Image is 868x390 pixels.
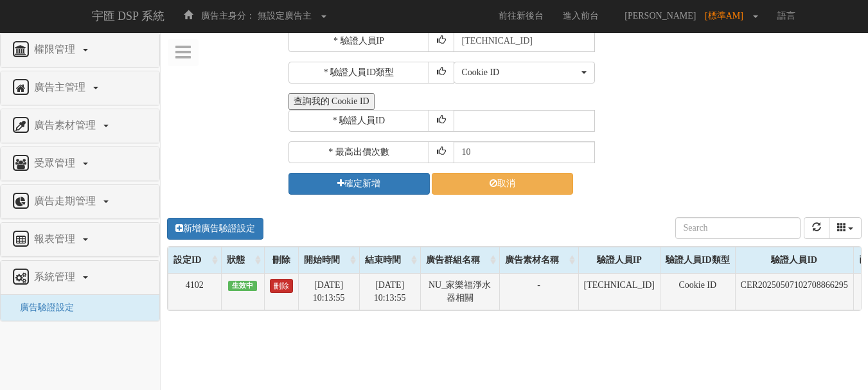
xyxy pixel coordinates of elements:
[454,62,595,84] button: Cookie ID
[10,78,150,98] a: 廣告主管理
[288,173,430,195] button: 確定新增
[10,40,150,60] a: 權限管理
[360,247,420,273] div: 結束時間
[10,154,150,174] a: 受眾管理
[359,273,420,310] td: [DATE] 10:13:55
[499,273,578,310] td: -
[258,11,312,21] span: 無設定廣告主
[462,66,579,79] div: Cookie ID
[804,217,829,239] button: refresh
[265,247,298,273] div: 刪除
[675,217,801,239] input: Search
[31,120,102,130] span: 廣告素材管理
[31,271,82,282] span: 系統管理
[222,247,264,273] div: 狀態
[31,195,102,206] span: 廣告走期管理
[578,273,660,310] td: [TECHNICAL_ID]
[31,157,82,168] span: 受眾管理
[10,116,150,136] a: 廣告素材管理
[660,247,735,273] div: 驗證人員ID類型
[432,173,573,195] a: 取消
[228,281,258,291] span: 生效中
[736,247,853,273] div: 驗證人員ID
[167,218,263,240] a: 新增廣告驗證設定
[10,229,150,250] a: 報表管理
[735,273,853,310] td: CER20250507102708866295
[420,273,499,310] td: NU_家樂福淨水器相關
[168,273,222,310] td: 4102
[201,11,255,21] span: 廣告主身分：
[168,247,221,273] div: 設定ID
[829,217,862,239] div: Columns
[421,247,499,273] div: 廣告群組名稱
[10,303,74,312] a: 廣告驗證設定
[500,247,578,273] div: 廣告素材名稱
[705,11,750,21] span: [標準AM]
[31,233,82,244] span: 報表管理
[298,273,359,310] td: [DATE] 10:13:55
[270,279,293,293] a: 刪除
[31,44,82,55] span: 權限管理
[660,273,735,310] td: Cookie ID
[579,247,660,273] div: 驗證人員IP
[10,191,150,212] a: 廣告走期管理
[31,82,92,93] span: 廣告主管理
[618,11,702,21] span: [PERSON_NAME]
[10,267,150,288] a: 系統管理
[288,93,375,110] button: 查詢我的 Cookie ID
[299,247,359,273] div: 開始時間
[829,217,862,239] button: columns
